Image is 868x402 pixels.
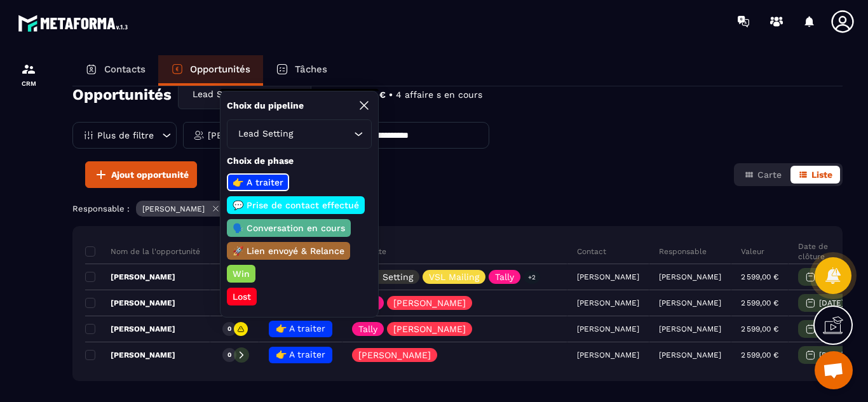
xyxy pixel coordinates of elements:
p: Tally [495,272,514,281]
p: Choix du pipeline [227,100,304,112]
p: Responsable : [72,204,130,213]
p: 2 599,00 € [741,351,778,359]
p: +2 [524,271,540,284]
p: Opportunités [190,64,250,75]
p: Contact [577,246,606,257]
p: Responsable [659,246,707,257]
p: 🗣️ Conversation en cours [231,222,347,234]
span: 👉 A traiter [276,349,325,359]
a: formationformationCRM [3,52,54,97]
p: [PERSON_NAME] [393,298,466,307]
p: Valeur [741,246,764,257]
span: 👉 A traiter [276,323,325,333]
p: Plus de filtre [97,131,154,140]
h2: Opportunités [72,82,172,107]
p: Date de clôture [798,241,850,262]
div: Ouvrir le chat [815,351,853,389]
p: [PERSON_NAME] [659,298,721,307]
button: Carte [736,166,789,184]
p: 👉 A traiter [231,176,285,189]
span: Liste [811,170,832,180]
p: [PERSON_NAME] [358,351,431,359]
img: formation [21,62,36,77]
p: [PERSON_NAME] [393,325,466,333]
p: Lead Setting [358,272,413,281]
a: Opportunités [158,55,263,86]
p: [PERSON_NAME] [85,324,175,334]
p: Tally [358,325,377,333]
p: Lost [231,290,253,303]
p: [DATE] [819,351,844,359]
p: Win [231,267,252,280]
p: [PERSON_NAME] [85,350,175,360]
p: 0 [227,325,231,333]
p: [PERSON_NAME] [85,298,175,308]
span: Carte [757,170,782,180]
p: 💬 Prise de contact effectué [231,199,361,211]
p: [PERSON_NAME] [85,272,175,282]
p: [PERSON_NAME] [659,351,721,359]
input: Search for option [246,88,259,102]
span: Lead Setting [235,127,295,141]
p: 4 affaire s en cours [396,89,482,101]
p: Contacts [104,64,146,75]
a: Tâches [263,55,340,86]
p: 2 599,00 € [741,325,778,333]
div: Search for option [178,80,311,109]
p: VSL Mailing [429,272,479,281]
span: Lead Setting [189,88,246,102]
p: 🚀 Lien envoyé & Relance [231,245,346,257]
span: Ajout opportunité [111,168,189,181]
p: [PERSON_NAME] [659,325,721,333]
p: [PERSON_NAME] [659,272,721,281]
button: Liste [790,166,840,184]
a: Contacts [72,55,158,86]
button: Ajout opportunité [85,161,197,188]
div: Search for option [227,119,372,149]
p: [PERSON_NAME] [142,204,205,213]
img: logo [18,11,132,35]
input: Search for option [295,127,351,141]
p: Tâches [295,64,327,75]
p: [PERSON_NAME] [208,131,280,140]
p: 2 599,00 € [741,272,778,281]
p: 0 [227,351,231,359]
p: CRM [3,80,54,87]
p: 2 599,00 € [741,298,778,307]
p: • [389,89,393,101]
p: Nom de la l'opportunité [85,246,200,257]
p: Choix de phase [227,155,372,167]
